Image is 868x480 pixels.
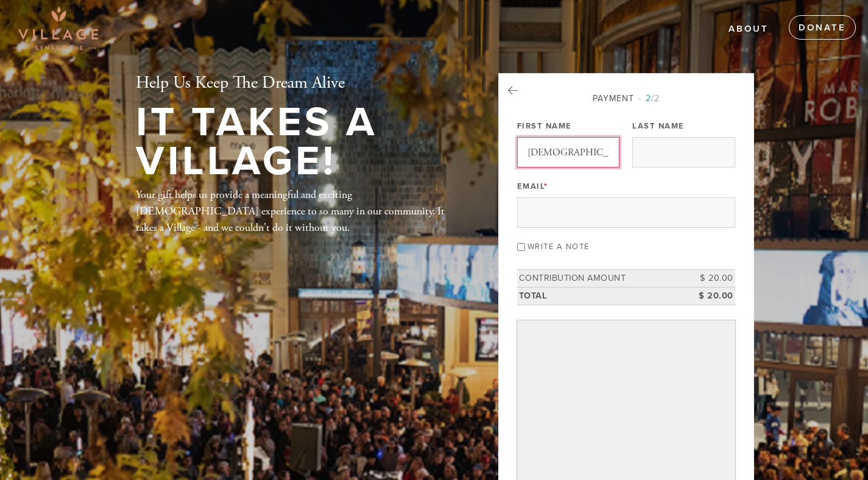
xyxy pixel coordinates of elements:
[517,121,572,132] label: First Name
[136,103,459,182] h1: It Takes A Village!
[632,121,685,132] label: Last Name
[528,242,590,252] label: Write a note
[136,73,459,94] h2: Help Us Keep The Dream Alive
[680,287,735,305] td: $ 20.00
[646,93,651,104] span: 2
[789,15,856,40] a: Donate
[719,18,778,41] a: About
[136,186,459,236] div: Your gift helps us provide a meaningful and exciting [DEMOGRAPHIC_DATA] experience to so many in ...
[517,270,680,288] td: Contribution Amount
[517,181,548,192] label: Email
[638,93,660,104] span: /2
[517,287,680,305] td: Total
[544,182,548,191] span: This field is required.
[517,92,735,105] div: Payment
[680,270,735,288] td: $ 20.00
[18,6,98,50] img: Village-sdquare-png-1_0.png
